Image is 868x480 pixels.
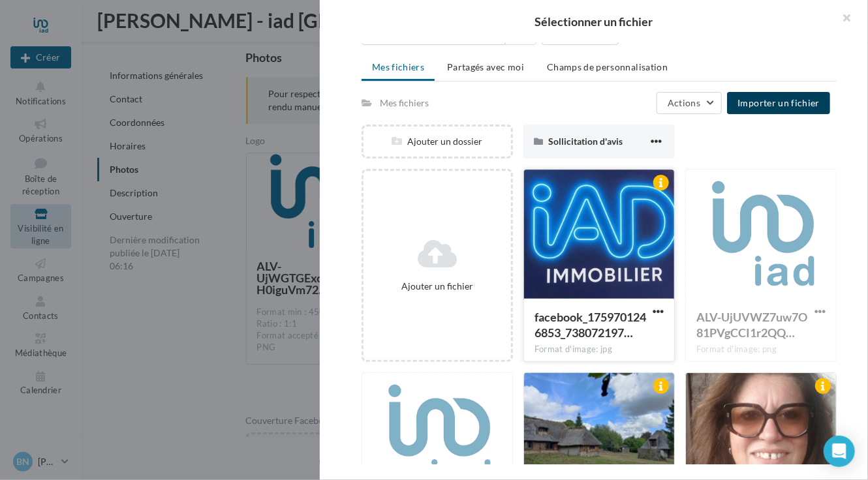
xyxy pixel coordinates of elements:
[535,310,646,340] span: facebook_1759701246853_7380721978483188001
[341,16,847,27] h2: Sélectionner un fichier
[727,92,830,114] button: Importer un fichier
[380,97,429,110] div: Mes fichiers
[369,280,506,293] div: Ajouter un fichier
[447,61,524,72] span: Partagés avec moi
[535,344,664,355] div: Format d'image: jpg
[824,436,855,467] div: Open Intercom Messenger
[372,61,424,72] span: Mes fichiers
[657,92,722,114] button: Actions
[737,97,820,108] span: Importer un fichier
[548,136,623,147] span: Sollicitation d'avis
[668,97,700,108] span: Actions
[364,135,511,148] div: Ajouter un dossier
[547,61,668,72] span: Champs de personnalisation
